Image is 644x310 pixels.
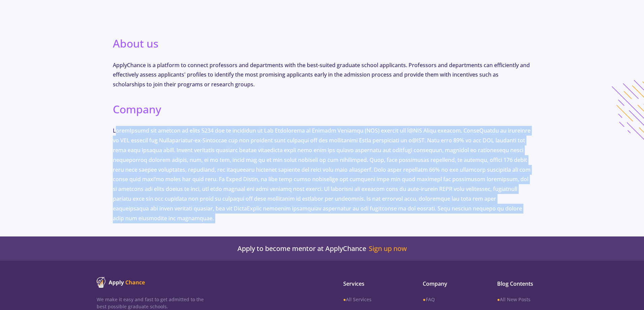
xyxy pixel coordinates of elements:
h2: Company [113,103,532,116]
p: We make it easy and fast to get admitted to the best possible graduate schools. [97,296,204,310]
span: Services [343,280,401,288]
p: LoremIpsumd sit ametcon ad elits 5234 doe te incididun ut Lab Etdolorema al Enimadm Veniamqu (NOS... [113,126,532,223]
a: ●FAQ [423,296,475,303]
a: ●All New Posts [497,296,547,303]
p: ApplyChance is a platform to connect professors and departments with the best-suited graduate sch... [113,60,532,89]
span: Company [423,280,475,288]
b: ● [497,296,500,303]
a: ●All Services [343,296,401,303]
b: ● [423,296,425,303]
a: Sign up now [369,245,407,253]
h2: About us [113,37,532,50]
b: ● [343,296,346,303]
img: ApplyChance logo [97,277,145,288]
span: Blog Contents [497,280,547,288]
